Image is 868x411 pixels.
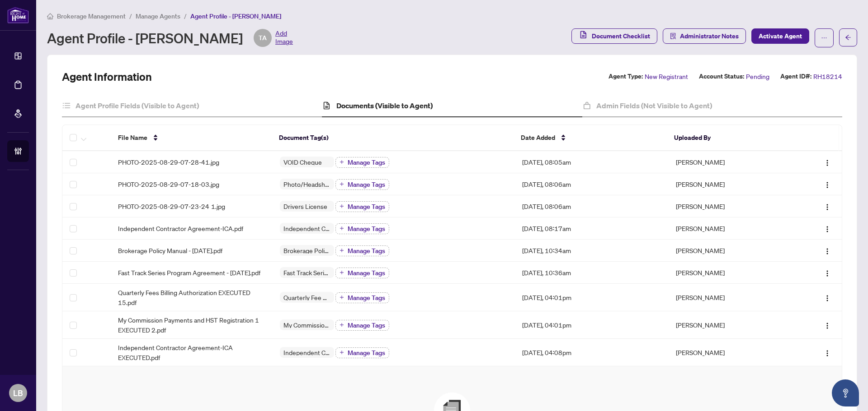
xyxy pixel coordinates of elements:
[669,339,790,366] td: [PERSON_NAME]
[348,248,385,254] span: Manage Tags
[645,71,688,82] span: New Registrant
[759,29,802,43] span: Activate Agent
[335,223,389,234] button: Manage Tags
[118,287,265,307] span: Quarterly Fees Billing Authorization EXECUTED 15.pdf
[340,248,344,253] span: plus
[118,133,147,143] span: File Name
[190,12,281,20] span: Agent Profile - [PERSON_NAME]
[824,350,831,357] img: Logo
[47,13,53,19] span: home
[670,33,676,39] span: solution
[275,29,293,47] span: Add Image
[820,265,835,280] button: Logo
[57,12,126,20] span: Brokerage Management
[824,248,831,255] img: Logo
[592,29,650,43] span: Document Checklist
[335,268,389,278] button: Manage Tags
[118,342,265,362] span: Independent Contractor Agreement-ICA EXECUTED.pdf
[184,11,187,21] li: /
[824,295,831,302] img: Logo
[118,245,222,255] span: Brokerage Policy Manual - [DATE].pdf
[340,270,344,275] span: plus
[515,339,669,366] td: [DATE], 04:08pm
[669,311,790,339] td: [PERSON_NAME]
[751,28,809,44] button: Activate Agent
[280,322,334,328] span: My Commission Payments & HST Registration
[118,223,243,233] span: Independent Contractor Agreement-ICA.pdf
[669,217,790,240] td: [PERSON_NAME]
[813,71,842,82] span: RH18214
[280,247,334,254] span: Brokerage Policy Manual
[514,125,667,151] th: Date Added
[348,322,385,328] span: Manage Tags
[118,201,225,211] span: PHOTO-2025-08-29-07-23-24 1.jpg
[335,245,389,256] button: Manage Tags
[348,295,385,301] span: Manage Tags
[340,204,344,208] span: plus
[824,159,831,166] img: Logo
[515,195,669,217] td: [DATE], 08:06am
[335,292,389,303] button: Manage Tags
[824,181,831,189] img: Logo
[335,347,389,358] button: Manage Tags
[663,28,746,44] button: Administrator Notes
[780,71,811,82] label: Agent ID#:
[340,350,344,355] span: plus
[669,151,790,173] td: [PERSON_NAME]
[669,262,790,284] td: [PERSON_NAME]
[515,151,669,173] td: [DATE], 08:05am
[669,240,790,262] td: [PERSON_NAME]
[824,322,831,329] img: Logo
[348,159,385,166] span: Manage Tags
[348,350,385,356] span: Manage Tags
[280,203,331,209] span: Drivers License
[335,201,389,212] button: Manage Tags
[820,243,835,258] button: Logo
[820,199,835,213] button: Logo
[118,157,219,167] span: PHOTO-2025-08-29-07-28-41.jpg
[340,226,344,231] span: plus
[280,225,334,231] span: Independent Contractor Agreement
[118,315,265,335] span: My Commission Payments and HST Registration 1 EXECUTED 2.pdf
[7,7,29,23] img: logo
[667,125,788,151] th: Uploaded By
[820,221,835,236] button: Logo
[515,217,669,240] td: [DATE], 08:17am
[280,269,334,276] span: Fast Track Series Program
[820,318,835,332] button: Logo
[136,12,180,20] span: Manage Agents
[336,100,433,111] h4: Documents (Visible to Agent)
[680,29,739,43] span: Administrator Notes
[596,100,712,111] h4: Admin Fields (Not Visible to Agent)
[335,157,389,168] button: Manage Tags
[571,28,657,44] button: Document Checklist
[129,11,132,21] li: /
[832,379,859,406] button: Open asap
[118,179,219,189] span: PHOTO-2025-08-29-07-18-03.jpg
[609,71,643,82] label: Agent Type:
[348,181,385,188] span: Manage Tags
[820,290,835,305] button: Logo
[824,226,831,233] img: Logo
[669,173,790,195] td: [PERSON_NAME]
[515,173,669,195] td: [DATE], 08:06am
[820,177,835,191] button: Logo
[515,284,669,311] td: [DATE], 04:01pm
[824,270,831,277] img: Logo
[746,71,769,82] span: Pending
[75,100,199,111] h4: Agent Profile Fields (Visible to Agent)
[280,294,334,300] span: Quarterly Fee Auto-Debit Authorization
[820,155,835,169] button: Logo
[280,349,334,356] span: Independent Contractor Agreement
[521,133,555,143] span: Date Added
[340,160,344,164] span: plus
[515,262,669,284] td: [DATE], 10:36am
[845,34,851,41] span: arrow-left
[335,320,389,331] button: Manage Tags
[348,270,385,276] span: Manage Tags
[13,387,23,399] span: LB
[824,203,831,211] img: Logo
[111,125,272,151] th: File Name
[669,284,790,311] td: [PERSON_NAME]
[47,29,293,47] div: Agent Profile - [PERSON_NAME]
